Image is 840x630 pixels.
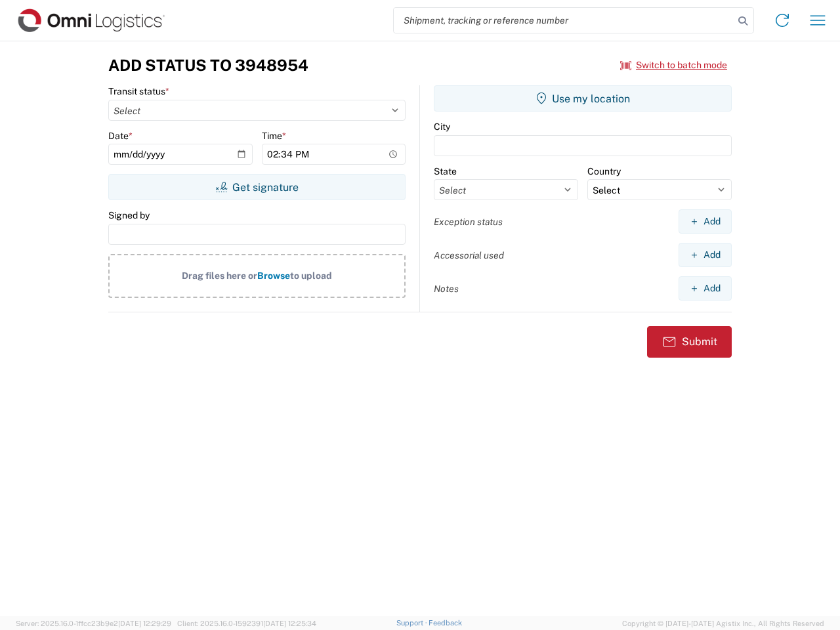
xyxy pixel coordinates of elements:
[622,618,824,629] span: Copyright © [DATE]-[DATE] Agistix Inc., All Rights Reserved
[434,165,457,177] label: State
[429,619,462,627] a: Feedback
[679,209,732,234] button: Add
[679,276,732,301] button: Add
[108,174,406,200] button: Get signature
[647,326,732,358] button: Submit
[108,85,169,97] label: Transit status
[587,165,621,177] label: Country
[434,85,732,112] button: Use my location
[16,619,171,627] span: Server: 2025.16.0-1ffcc23b9e2
[434,283,459,295] label: Notes
[620,54,727,76] button: Switch to batch mode
[257,270,290,281] span: Browse
[434,216,503,228] label: Exception status
[263,619,316,627] span: [DATE] 12:25:34
[262,130,286,142] label: Time
[290,270,332,281] span: to upload
[434,121,450,133] label: City
[177,619,316,627] span: Client: 2025.16.0-1592391
[396,619,429,627] a: Support
[434,249,504,261] label: Accessorial used
[108,56,308,75] h3: Add Status to 3948954
[679,243,732,267] button: Add
[118,619,171,627] span: [DATE] 12:29:29
[108,130,133,142] label: Date
[394,8,734,33] input: Shipment, tracking or reference number
[182,270,257,281] span: Drag files here or
[108,209,150,221] label: Signed by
